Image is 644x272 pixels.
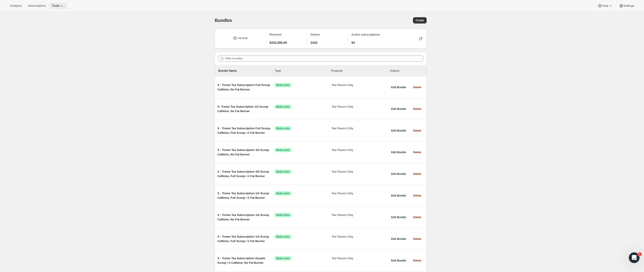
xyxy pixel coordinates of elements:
span: Tea Flavors Only [332,126,389,131]
span: Delete [413,107,421,111]
span: Build-a-box [276,235,290,239]
span: Delete [413,151,421,154]
div: Actions [390,69,423,73]
span: Delete [413,237,421,241]
span: X - Treme Tea Subscription Full Scoop Caffeine, Full Scoop +1 Fat Burner [217,126,275,135]
span: Edit Bundle [391,172,406,176]
span: Settings [623,4,634,8]
button: Settings [616,3,637,9]
button: Delete [411,84,424,90]
span: Tea Flavors Only [332,213,389,217]
button: Delete [411,192,424,199]
span: Edit Bundle [391,216,406,219]
span: 1 [638,252,642,256]
span: Tea Flavors Only [332,169,389,174]
span: Build-a-box [276,213,290,217]
button: Delete [411,257,424,264]
span: 2343 [310,40,317,45]
span: X- Treme Tea Subscription 1/2 Scoop Caffeine, No Fat Burner [217,105,275,113]
button: Edit Bundle [388,257,409,264]
span: Tea Flavors Only [332,105,389,109]
span: X - Treme Tea Subscription 3/4 Scoop Caffeine, No Fat Burner [217,148,275,157]
span: Edit Bundle [391,151,406,154]
span: Tea Flavors Only [332,83,389,87]
p: Bundle Name [218,69,275,73]
span: Build-a-box [276,192,290,195]
span: Build-a-box [276,257,290,260]
span: Delete [413,129,421,132]
button: Analytics [7,3,24,9]
span: Tea Flavors Only [332,148,389,152]
input: Filter bundles [225,55,423,62]
button: Delete [411,149,424,155]
span: Active subscriptions [351,33,380,36]
span: Build-a-box [276,127,290,130]
button: Edit Bundle [388,106,409,112]
span: Help [602,4,608,8]
button: Create [413,17,427,23]
button: Tools [49,3,67,9]
span: Edit Bundle [391,259,406,262]
button: Edit Bundle [388,171,409,177]
button: Edit Bundle [388,128,409,134]
span: Create [416,19,424,22]
span: 94 [351,40,355,45]
span: Build-a-box [276,83,290,87]
span: Delete [413,86,421,89]
span: Analytics [10,4,22,8]
button: Edit Bundle [388,84,409,90]
span: Build-a-box [276,170,290,174]
span: X - Treme Tea Subscription 1/4 Scoop Caffeine, No Fat Burner [217,213,275,222]
div: All time [238,36,248,40]
span: Edit Bundle [391,194,406,197]
span: Edit Bundle [391,86,406,89]
div: Products [331,69,388,73]
span: Revenue [270,33,282,36]
iframe: Intercom live chat [629,252,640,263]
span: X - Treme Tea Subscription Double Scoop +1 Caffeine, No Fat Burner [217,256,275,265]
span: $333,506.50 [270,40,287,45]
button: Edit Bundle [388,236,409,242]
span: X - Treme Tea Subscription 1/2 Scoop Caffeine, Full Scoop +1 Fat Burner [217,191,275,200]
span: Delete [413,259,421,262]
button: Delete [411,128,424,134]
button: Edit Bundle [388,149,409,155]
button: Edit Bundle [388,214,409,220]
span: Tea Flavors Only [332,191,389,196]
span: Tools [52,4,60,8]
span: Subscriptions [28,4,46,8]
span: Orders [310,33,320,36]
span: Delete [413,172,421,176]
span: Build-a-box [276,148,290,152]
span: Edit Bundle [391,237,406,241]
span: X - Treme Tea Subscription 1/4 Scoop Caffeine, Full Scoop +1 Fat Burner [217,234,275,243]
button: Delete [411,236,424,242]
button: Subscriptions [25,3,48,9]
span: Bundles [215,18,232,23]
span: Edit Bundle [391,129,406,132]
span: X - Treme Tea Subscription Full Scoop Caffeine, No Fat Burner [217,83,275,92]
button: Delete [411,214,424,220]
span: Delete [413,216,421,219]
span: Tea Flavors Only [332,234,389,239]
span: X - Treme Tea Subscription 3/4 Scoop Caffeine, Full Scoop +1 Fat Burner [217,169,275,178]
span: Delete [413,194,421,197]
span: Build-a-box [276,105,290,109]
div: Type [275,69,331,73]
button: Help [595,3,615,9]
span: Tea Flavors Only [332,256,389,261]
button: Delete [411,106,424,112]
button: Delete [411,171,424,177]
span: Edit Bundle [391,107,406,111]
button: Edit Bundle [388,192,409,199]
